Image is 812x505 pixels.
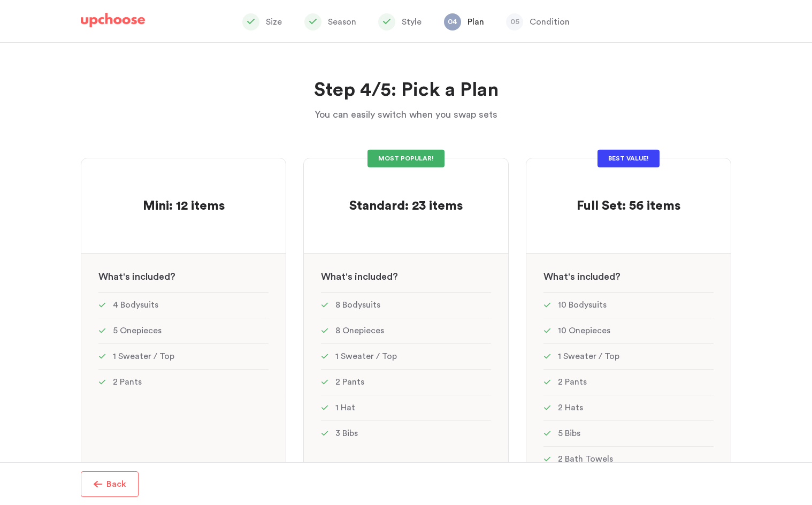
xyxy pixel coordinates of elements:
[328,16,356,28] p: Season
[543,446,714,472] li: 2 Bath Towels
[106,478,126,491] p: Back
[98,369,269,395] li: 2 Pants
[543,343,714,369] li: 1 Sweater / Top
[321,395,491,420] li: 1 Hat
[543,395,714,420] li: 2 Hats
[143,200,225,212] span: Mini: 12 items
[321,272,331,281] span: W
[577,200,680,212] span: Full Set: 56 items
[597,150,660,167] div: BEST VALUE!
[98,343,269,369] li: 1 Sweater / Top
[304,254,508,292] div: hat's included
[81,471,139,497] button: Back
[321,318,491,343] li: 8 Onepieces
[506,13,523,30] span: 05
[367,150,445,167] div: MOST POPULAR!
[170,272,175,281] span: ?
[543,318,714,343] li: 10 Onepieces
[349,200,463,212] span: Standard: 23 items
[98,292,269,318] li: 4 Bodysuits
[393,272,398,281] span: ?
[81,13,145,28] img: UpChoose
[321,292,491,318] li: 8 Bodysuits
[321,420,491,446] li: 3 Bibs
[543,369,714,395] li: 2 Pants
[98,318,269,343] li: 5 Onepieces
[543,292,714,318] li: 10 Bodysuits
[81,254,286,292] div: hat's included
[526,254,731,292] div: hat's included
[192,107,620,122] p: You can easily switch when you swap sets
[543,420,714,446] li: 5 Bibs
[468,16,484,28] p: Plan
[402,16,422,28] p: Style
[543,272,553,281] span: W
[444,13,461,30] span: 04
[321,343,491,369] li: 1 Sweater / Top
[192,78,620,103] h2: Step 4/5: Pick a Plan
[266,16,282,28] p: Size
[615,272,621,281] span: ?
[321,369,491,395] li: 2 Pants
[98,272,108,281] span: W
[81,13,145,33] a: UpChoose
[530,16,570,28] p: Condition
